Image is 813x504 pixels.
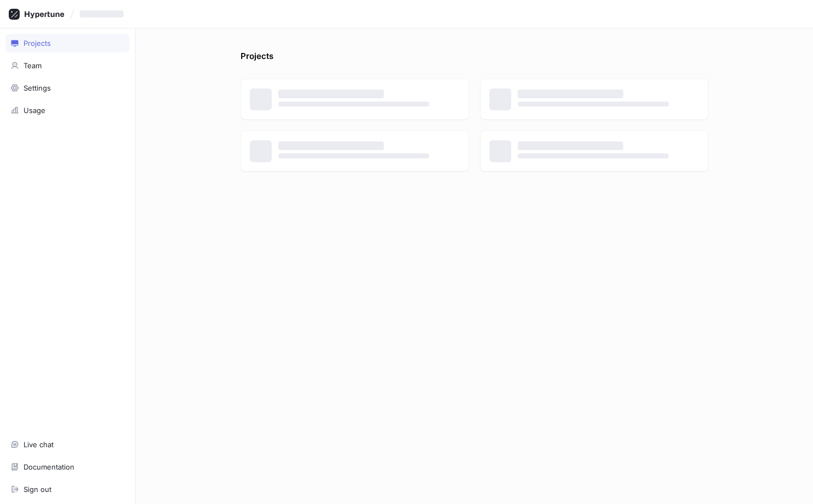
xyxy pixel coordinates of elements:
a: Team [5,56,130,75]
div: Live chat [24,440,54,449]
div: Sign out [24,485,51,494]
span: ‌ [80,10,124,17]
span: ‌ [278,90,384,98]
span: ‌ [518,141,624,150]
span: ‌ [278,153,430,158]
button: ‌ [75,5,132,23]
span: ‌ [278,141,384,150]
p: Projects [241,50,273,68]
a: Settings [5,79,130,97]
span: ‌ [518,153,669,158]
div: Usage [24,106,45,115]
div: Settings [24,84,51,92]
div: Team [24,61,42,70]
span: ‌ [518,102,669,106]
a: Projects [5,34,130,52]
span: ‌ [278,102,430,106]
a: Usage [5,101,130,120]
div: Projects [24,39,51,48]
span: ‌ [518,90,624,98]
a: Documentation [5,458,130,476]
div: Documentation [24,463,74,471]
